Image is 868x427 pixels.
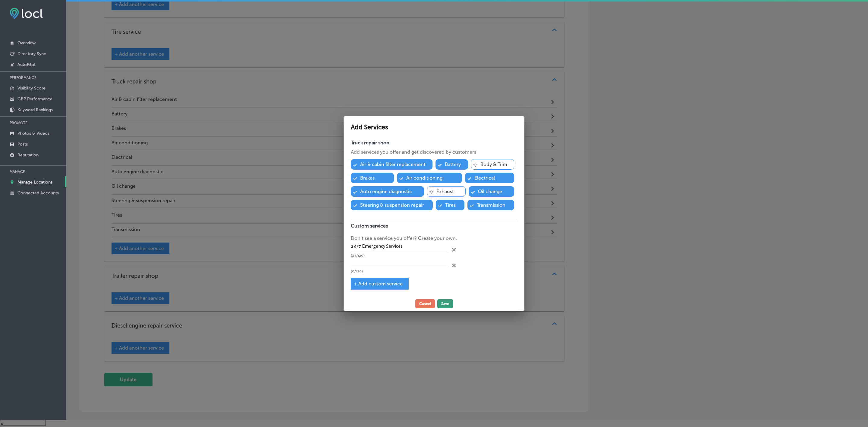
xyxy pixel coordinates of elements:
p: Visibility Score [17,86,46,91]
p: Don’t see a service you offer? Create your own. [351,235,517,242]
h2: Add Services [351,124,517,131]
span: (0/120) [351,269,363,274]
p: Directory Sync [17,51,46,56]
p: Tires [445,202,456,208]
p: Brakes [360,175,375,181]
button: Save [437,299,453,308]
p: Electrical [474,175,495,181]
p: Reputation [17,152,39,158]
p: GBP Performance [17,96,52,102]
h4: Truck repair shop [351,140,517,146]
p: Battery [445,162,461,167]
button: Cancel [415,299,435,308]
p: AutoPilot [17,62,36,67]
p: Air & cabin filter replacement [360,162,426,167]
p: Steering & suspension repair [360,202,424,208]
h4: Custom services [351,220,517,232]
p: Connected Accounts [17,190,59,196]
img: fda3e92497d09a02dc62c9cd864e3231.png [10,8,43,19]
p: Transmission [477,202,505,208]
span: + Add custom service [354,281,403,287]
p: Oil change [478,189,502,194]
p: Auto engine diagnostic [360,189,412,194]
p: Air conditioning [406,175,442,181]
span: (23/120) [351,253,365,258]
p: Manage Locations [17,180,52,185]
p: Photos & Videos [17,131,49,136]
p: Exhaust [436,189,454,194]
p: Overview [17,40,36,46]
p: Body & Trim [480,162,507,167]
p: Add services you offer and get discovered by customers [351,149,517,156]
p: Keyword Rankings [17,107,53,112]
p: Posts [17,142,28,147]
